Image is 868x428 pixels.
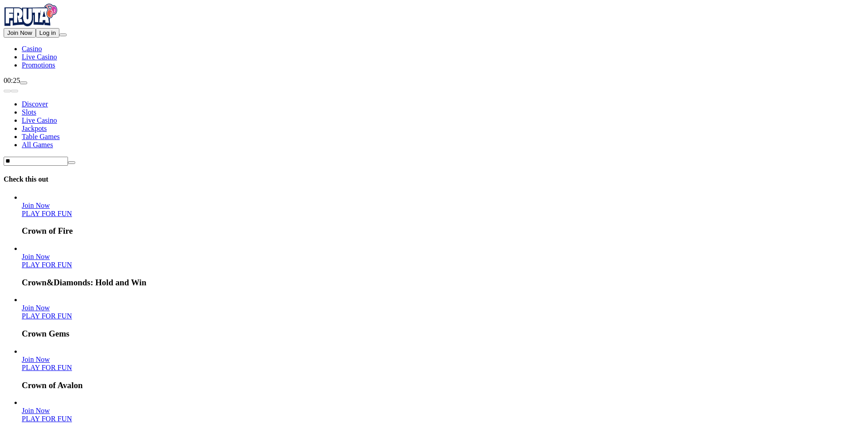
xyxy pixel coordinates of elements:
h3: Crown&Diamonds: Hold and Win [22,278,864,288]
button: next slide [11,90,18,92]
span: Join Now [22,407,50,414]
h3: Crown Gems [22,329,864,339]
span: Join Now [7,29,32,36]
input: Search [4,157,68,166]
span: 00:25 [4,77,20,84]
nav: Primary [4,4,864,69]
a: Casino [22,45,42,53]
span: Join Now [22,304,50,312]
article: Crown of Avalon [22,347,864,390]
nav: Lobby [4,85,864,149]
a: Jackpots [22,125,47,132]
img: Fruta [4,4,58,26]
a: Crown&Diamonds: Hold and Win [22,253,50,260]
span: Log in [39,29,56,36]
a: Table Games [22,133,60,140]
a: All Games [22,141,53,149]
article: Crown Gems [22,296,864,339]
a: Promotions [22,61,55,69]
button: clear entry [68,161,75,164]
button: prev slide [4,90,11,92]
button: live-chat [20,82,27,84]
a: Slots [22,108,36,116]
h3: Crown of Fire [22,226,864,236]
h3: Crown of Avalon [22,380,864,390]
a: Live Casino [22,53,57,61]
a: Crown of Fire [22,210,72,217]
a: Six Acrobats [22,407,50,414]
a: Crown of Avalon [22,356,50,363]
a: Six Acrobats [22,415,72,423]
span: Join Now [22,202,50,209]
span: Join Now [22,356,50,363]
a: Crown&Diamonds: Hold and Win [22,261,72,269]
button: Join Now [4,28,36,38]
a: Crown Gems [22,312,72,320]
nav: Main menu [4,45,864,69]
button: menu [59,34,67,36]
a: Fruta [4,20,58,28]
article: Crown&Diamonds: Hold and Win [22,245,864,288]
a: Crown of Fire [22,202,50,209]
span: Join Now [22,253,50,260]
h4: Check this out [4,175,864,183]
a: Live Casino [22,116,57,124]
a: Crown of Avalon [22,364,72,371]
button: Log in [36,28,59,38]
a: Crown Gems [22,304,50,312]
article: Crown of Fire [22,193,864,236]
a: Discover [22,100,48,108]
